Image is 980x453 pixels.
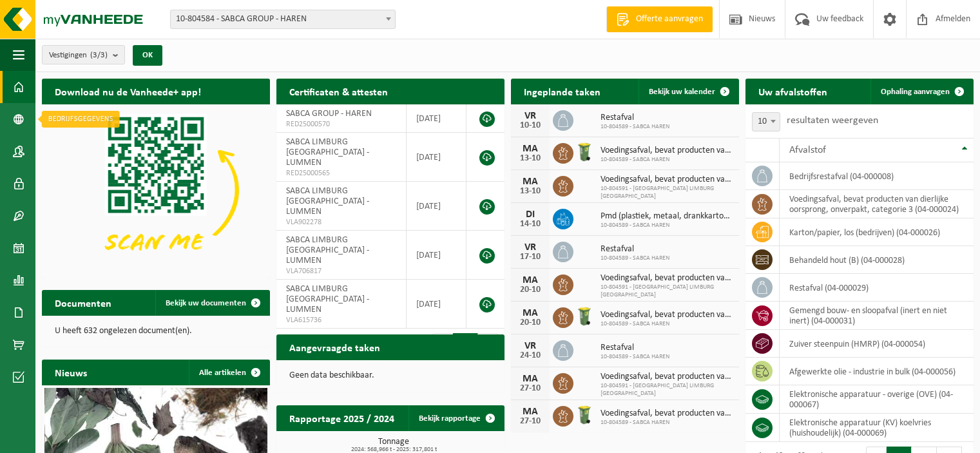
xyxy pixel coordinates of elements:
[600,175,733,185] span: Voedingsafval, bevat producten van dierlijke oorsprong, onverpakt, categorie 3
[49,46,108,65] span: Vestigingen
[600,185,733,200] span: 10-804591 - [GEOGRAPHIC_DATA] LIMBURG [GEOGRAPHIC_DATA]
[573,141,595,163] img: WB-0140-HPE-GN-50
[600,409,733,419] span: Voedingsafval, bevat producten van dierlijke oorsprong, onverpakt, categorie 3
[90,51,108,59] count: (3/3)
[780,274,974,302] td: restafval (04-000029)
[276,79,401,104] h2: Certificaten & attesten
[286,266,396,276] span: VLA706817
[286,168,396,178] span: RED25000565
[189,360,269,385] a: Alle artikelen
[573,404,595,426] img: WB-0140-HPE-GN-50
[600,343,669,353] span: Restafval
[42,104,270,276] img: Download de VHEPlus App
[600,222,733,229] span: 10-804589 - SABCA HAREN
[407,280,466,329] td: [DATE]
[407,182,466,231] td: [DATE]
[753,113,780,131] span: 10
[517,351,543,360] div: 24-10
[600,156,733,164] span: 10-804589 - SABCA HAREN
[600,372,733,382] span: Voedingsafval, bevat producten van dierlijke oorsprong, onverpakt, categorie 3
[42,360,100,385] h2: Nieuws
[55,327,257,336] p: U heeft 632 ongelezen document(en).
[517,384,543,393] div: 27-10
[780,190,974,218] td: voedingsafval, bevat producten van dierlijke oorsprong, onverpakt, categorie 3 (04-000024)
[517,220,543,229] div: 14-10
[600,244,669,255] span: Restafval
[517,144,543,154] div: MA
[286,235,369,265] span: SABCA LIMBURG [GEOGRAPHIC_DATA] - LUMMEN
[517,417,543,426] div: 27-10
[870,79,972,104] a: Ophaling aanvragen
[517,318,543,327] div: 20-10
[600,211,733,222] span: Pmd (plastiek, metaal, drankkartons) (bedrijven)
[780,358,974,385] td: afgewerkte olie - industrie in bulk (04-000056)
[517,341,543,351] div: VR
[408,405,503,431] a: Bekijk rapportage
[780,385,974,414] td: elektronische apparatuur - overige (OVE) (04-000067)
[283,438,504,453] h3: Tonnage
[286,137,369,168] span: SABCA LIMBURG [GEOGRAPHIC_DATA] - LUMMEN
[780,302,974,330] td: gemengd bouw- en sloopafval (inert en niet inert) (04-000031)
[600,320,733,328] span: 10-804589 - SABCA HAREN
[286,109,372,119] span: SABCA GROUP - HAREN
[517,275,543,285] div: MA
[286,119,396,130] span: RED25000570
[517,285,543,294] div: 20-10
[600,310,733,320] span: Voedingsafval, bevat producten van dierlijke oorsprong, onverpakt, categorie 3
[517,374,543,384] div: MA
[600,123,669,131] span: 10-804589 - SABCA HAREN
[752,112,780,131] span: 10
[787,115,878,126] label: resultaten weergeven
[407,231,466,280] td: [DATE]
[600,284,733,299] span: 10-804591 - [GEOGRAPHIC_DATA] LIMBURG [GEOGRAPHIC_DATA]
[600,146,733,156] span: Voedingsafval, bevat producten van dierlijke oorsprong, onverpakt, categorie 3
[600,353,669,361] span: 10-804589 - SABCA HAREN
[639,79,738,104] a: Bekijk uw kalender
[600,255,669,262] span: 10-804589 - SABCA HAREN
[286,217,396,227] span: VLA902278
[155,290,269,316] a: Bekijk uw documenten
[511,79,613,104] h2: Ingeplande taken
[517,177,543,187] div: MA
[407,133,466,182] td: [DATE]
[276,405,407,430] h2: Rapportage 2025 / 2024
[517,407,543,417] div: MA
[780,246,974,274] td: behandeld hout (B) (04-000028)
[517,209,543,220] div: DI
[780,218,974,246] td: karton/papier, los (bedrijven) (04-000026)
[170,10,396,29] span: 10-804584 - SABCA GROUP - HAREN
[286,284,369,314] span: SABCA LIMBURG [GEOGRAPHIC_DATA] - LUMMEN
[517,111,543,121] div: VR
[780,330,974,358] td: zuiver steenpuin (HMRP) (04-000054)
[881,88,950,96] span: Ophaling aanvragen
[600,113,669,123] span: Restafval
[789,145,826,155] span: Afvalstof
[517,121,543,130] div: 10-10
[286,186,369,217] span: SABCA LIMBURG [GEOGRAPHIC_DATA] - LUMMEN
[42,290,124,315] h2: Documenten
[289,371,492,380] p: Geen data beschikbaar.
[600,419,733,427] span: 10-804589 - SABCA HAREN
[606,6,713,32] a: Offerte aanvragen
[649,88,715,96] span: Bekijk uw kalender
[745,79,840,104] h2: Uw afvalstoffen
[600,273,733,284] span: Voedingsafval, bevat producten van dierlijke oorsprong, onverpakt, categorie 3
[517,187,543,196] div: 13-10
[42,79,214,104] h2: Download nu de Vanheede+ app!
[133,45,162,66] button: OK
[780,414,974,442] td: elektronische apparatuur (KV) koelvries (huishoudelijk) (04-000069)
[573,305,595,327] img: WB-0140-HPE-GN-50
[286,315,396,325] span: VLA615736
[633,13,706,26] span: Offerte aanvragen
[517,308,543,318] div: MA
[166,299,246,307] span: Bekijk uw documenten
[600,382,733,398] span: 10-804591 - [GEOGRAPHIC_DATA] LIMBURG [GEOGRAPHIC_DATA]
[171,10,395,28] span: 10-804584 - SABCA GROUP - HAREN
[517,242,543,253] div: VR
[517,253,543,262] div: 17-10
[407,104,466,133] td: [DATE]
[780,162,974,190] td: bedrijfsrestafval (04-000008)
[283,447,504,453] span: 2024: 568,966 t - 2025: 317,801 t
[517,154,543,163] div: 13-10
[42,45,125,64] button: Vestigingen(3/3)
